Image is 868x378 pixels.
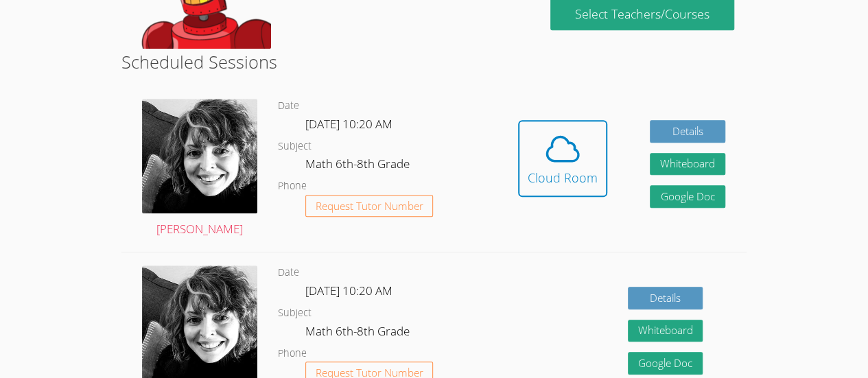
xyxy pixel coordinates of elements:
div: Cloud Room [528,168,598,187]
dt: Phone [278,178,307,195]
span: Request Tutor Number [316,201,423,211]
dt: Phone [278,345,307,362]
dt: Subject [278,138,312,155]
span: [DATE] 10:20 AM [305,116,392,132]
a: Details [628,287,703,309]
dd: Math 6th-8th Grade [305,154,412,178]
img: avatar.png [142,99,257,213]
a: [PERSON_NAME] [142,99,257,239]
dt: Date [278,97,299,115]
dt: Date [278,264,299,281]
button: Request Tutor Number [305,195,434,217]
h2: Scheduled Sessions [121,49,747,75]
span: Request Tutor Number [316,368,423,378]
a: Google Doc [628,352,703,375]
button: Cloud Room [518,120,607,197]
dd: Math 6th-8th Grade [305,322,412,345]
button: Whiteboard [650,153,725,176]
a: Google Doc [650,185,725,208]
a: Details [650,120,725,143]
span: [DATE] 10:20 AM [305,283,392,298]
button: Whiteboard [628,320,703,342]
dt: Subject [278,305,312,322]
